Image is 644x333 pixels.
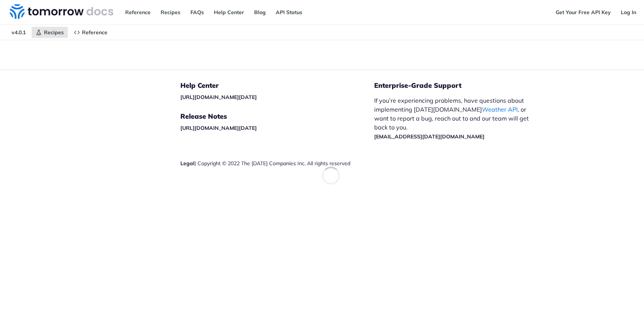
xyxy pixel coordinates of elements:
a: Help Center [210,7,248,18]
span: v4.0.1 [7,27,30,38]
a: Recipes [157,7,184,18]
h5: Enterprise-Grade Support [374,81,549,90]
a: [URL][DOMAIN_NAME][DATE] [180,125,257,131]
a: FAQs [186,7,208,18]
div: | Copyright © 2022 The [DATE] Companies Inc. All rights reserved [180,160,374,167]
a: [URL][DOMAIN_NAME][DATE] [180,94,257,100]
a: Log In [617,7,640,18]
h5: Help Center [180,81,374,90]
h5: Release Notes [180,112,374,121]
a: Reference [70,27,111,38]
a: Recipes [32,27,68,38]
a: [EMAIL_ADDRESS][DATE][DOMAIN_NAME] [374,133,484,140]
span: Recipes [44,29,64,36]
span: Reference [82,29,107,36]
a: Weather API [482,106,518,113]
img: Tomorrow.io Weather API Docs [10,4,113,19]
a: Legal [180,160,195,167]
p: If you’re experiencing problems, have questions about implementing [DATE][DOMAIN_NAME] , or want ... [374,96,537,141]
a: API Status [272,7,306,18]
a: Blog [250,7,270,18]
a: Reference [121,7,155,18]
a: Get Your Free API Key [552,7,615,18]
